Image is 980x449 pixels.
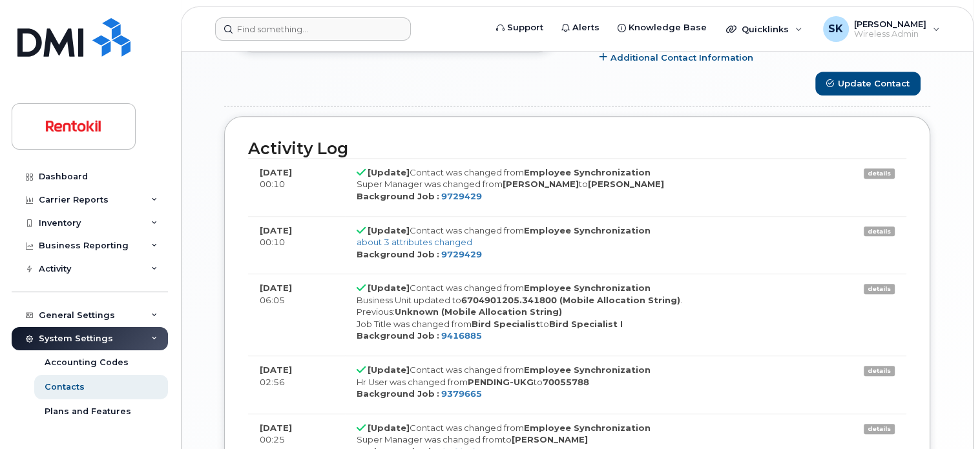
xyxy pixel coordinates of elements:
[864,424,895,434] a: details
[864,168,895,179] a: details
[524,423,651,433] strong: Employee Synchronization
[472,319,540,329] strong: Bird Specialist
[507,21,543,34] span: Support
[609,15,716,41] a: Knowledge Base
[437,249,439,259] strong: :
[345,158,831,216] td: Contact was changed from
[345,216,831,274] td: Contact was changed from
[248,140,906,158] h2: Activity Log
[260,237,285,247] span: 00:10
[215,17,411,41] input: Find something...
[512,434,588,444] strong: [PERSON_NAME]
[441,191,482,201] a: 9729429
[854,19,926,29] span: [PERSON_NAME]
[260,423,292,433] strong: [DATE]
[345,355,831,414] td: Contact was changed from
[368,225,410,235] strong: [Update]
[814,16,949,42] div: Sandra Knight
[441,388,482,399] a: 9379665
[260,295,285,305] span: 06:05
[260,283,292,293] strong: [DATE]
[599,52,753,64] a: Additional Contact Information
[437,330,439,341] strong: :
[461,295,680,305] strong: 6704901205.341800 (Mobile Allocation String)
[717,16,811,42] div: Quicklinks
[588,179,664,189] strong: [PERSON_NAME]
[864,226,895,237] a: details
[260,225,292,235] strong: [DATE]
[468,377,534,387] strong: PENDING-UKG
[260,179,285,189] span: 00:10
[441,249,482,259] a: 9729429
[524,364,651,375] strong: Employee Synchronization
[260,434,285,444] span: 00:25
[357,388,435,399] strong: Background Job
[357,294,819,330] div: Business Unit updated to . Previous: Job Title was changed from to
[487,15,552,41] a: Support
[441,330,482,341] a: 9416885
[524,167,651,177] strong: Employee Synchronization
[368,364,410,375] strong: [Update]
[395,306,562,317] strong: Unknown (Mobile Allocation String)
[864,284,895,294] a: details
[572,21,599,34] span: Alerts
[260,377,285,387] span: 02:56
[357,376,819,388] div: Hr User was changed from to
[357,191,435,201] strong: Background Job
[815,72,921,95] button: Update Contact
[357,434,819,446] div: Super Manager was changed from to
[629,21,707,34] span: Knowledge Base
[854,29,926,39] span: Wireless Admin
[357,249,435,259] strong: Background Job
[357,330,435,341] strong: Background Job
[357,237,472,247] a: about 3 attributes changed
[437,191,439,201] strong: :
[552,15,609,41] a: Alerts
[260,167,292,177] strong: [DATE]
[742,24,789,34] span: Quicklinks
[924,393,970,439] iframe: Messenger Launcher
[357,178,819,190] div: Super Manager was changed from to
[543,377,589,387] strong: 70055788
[524,283,651,293] strong: Employee Synchronization
[437,388,439,399] strong: :
[368,167,410,177] strong: [Update]
[368,423,410,433] strong: [Update]
[549,319,623,329] strong: Bird Specialist I
[260,364,292,375] strong: [DATE]
[524,225,651,235] strong: Employee Synchronization
[503,179,579,189] strong: [PERSON_NAME]
[368,283,410,293] strong: [Update]
[864,366,895,376] a: details
[345,274,831,355] td: Contact was changed from
[828,21,843,37] span: SK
